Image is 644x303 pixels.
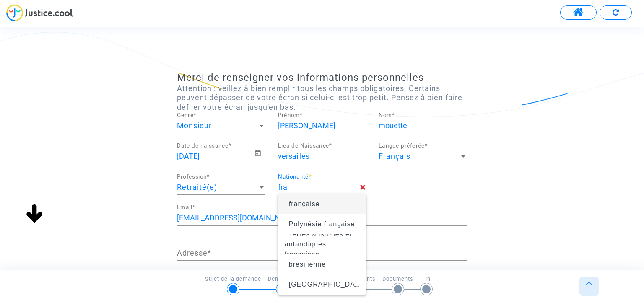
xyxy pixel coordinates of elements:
[289,261,326,268] span: brésilienne
[6,4,73,21] img: jc-logo.svg
[560,5,597,20] button: Accéder à mon espace utilisateur
[289,200,320,207] span: française
[613,9,619,16] img: Recommencer le formulaire
[289,220,355,228] span: Polynésie française
[285,230,352,258] span: Terres australes et antarctiques françaises
[289,281,366,288] span: [GEOGRAPHIC_DATA]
